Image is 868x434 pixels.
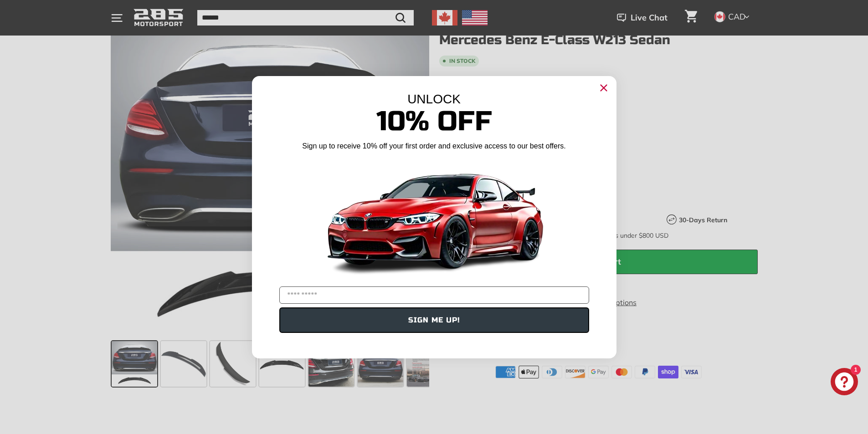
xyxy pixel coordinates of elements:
button: SIGN ME UP! [279,307,589,333]
button: Close dialog [596,81,611,95]
img: Banner showing BMW 4 Series Body kit [320,155,548,283]
span: 10% Off [376,105,492,138]
input: YOUR EMAIL [279,286,589,304]
inbox-online-store-chat: Shopify online store chat [828,368,861,398]
span: Sign up to receive 10% off your first order and exclusive access to our best offers. [302,142,565,150]
span: UNLOCK [407,92,461,106]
